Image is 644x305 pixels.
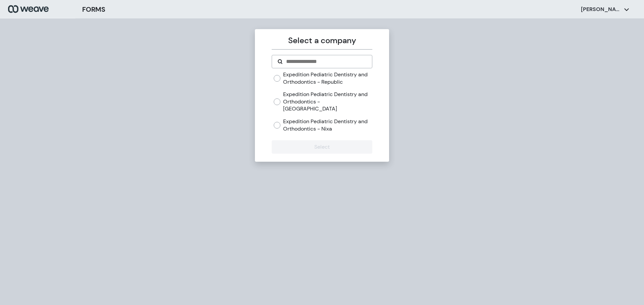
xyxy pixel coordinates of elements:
[283,71,372,85] label: Expedition Pediatric Dentistry and Orthodontics - Republic
[272,34,372,47] p: Select a company
[82,4,105,14] h3: FORMS
[581,6,621,13] p: [PERSON_NAME]
[285,58,366,66] input: Search
[283,118,372,132] label: Expedition Pediatric Dentistry and Orthodontics - Nixa
[272,140,372,154] button: Select
[283,91,372,112] label: Expedition Pediatric Dentistry and Orthodontics - [GEOGRAPHIC_DATA]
